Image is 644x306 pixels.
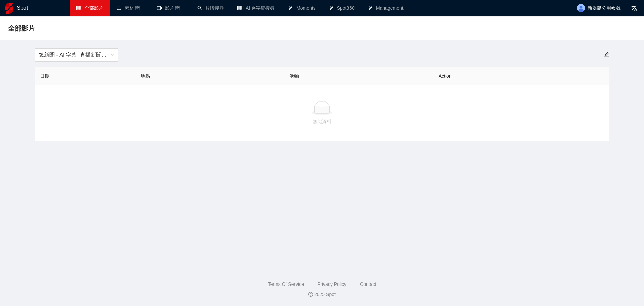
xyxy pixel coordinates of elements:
[39,49,114,61] span: 鏡新聞 - AI 字幕+直播新聞（2025-2027）
[117,5,144,11] a: upload素材管理
[317,281,346,287] a: Privacy Policy
[40,118,604,125] div: 無此資料
[237,5,275,11] a: tableAI 逐字稿搜尋
[308,292,313,297] span: copyright
[8,23,35,34] span: 全部影片
[433,67,609,85] th: Action
[360,281,376,287] a: Contact
[268,281,304,287] a: Terms Of Service
[284,67,433,85] th: 活動
[76,6,81,10] span: table
[329,5,355,11] a: thunderboltSpot360
[157,5,184,11] a: video-camera影片管理
[5,291,639,298] div: 2025 Spot
[604,52,609,57] span: edit
[368,5,404,11] a: thunderboltManagement
[5,3,13,14] img: logo
[577,4,585,12] img: avatar
[85,5,103,11] span: 全部影片
[288,5,316,11] a: thunderboltMoments
[35,67,135,85] th: 日期
[197,5,224,11] a: search片段搜尋
[135,67,284,85] th: 地點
